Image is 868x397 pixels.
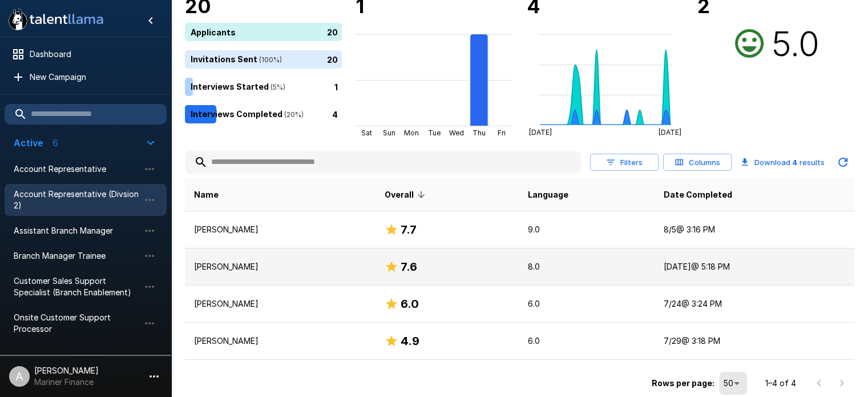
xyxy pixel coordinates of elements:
p: 1–4 of 4 [765,378,796,389]
tspan: Fri [498,129,506,137]
p: 6.0 [528,335,645,347]
tspan: Mon [405,129,419,137]
button: Updated Today - 9:31 AM [831,151,854,174]
div: 50 [719,372,747,395]
tspan: [DATE] [528,128,551,137]
button: Columns [663,154,732,171]
h6: 6.0 [401,295,419,313]
tspan: Tue [428,129,441,137]
td: 7/29 @ 3:18 PM [655,323,854,360]
p: [PERSON_NAME] [194,335,366,347]
p: 9.0 [528,224,645,235]
p: [PERSON_NAME] [194,224,366,235]
td: 8/5 @ 3:16 PM [655,211,854,248]
button: Download 4 results [736,151,829,174]
p: 20 [327,53,338,65]
td: 7/24 @ 3:24 PM [655,286,854,323]
p: 20 [327,26,338,38]
p: Rows per page: [652,378,714,389]
tspan: [DATE] [659,128,681,137]
span: Overall [385,188,429,202]
h6: 7.6 [401,258,417,276]
tspan: Sun [383,129,395,137]
p: 6.0 [528,298,645,310]
tspan: Sat [362,129,373,137]
h2: 5.0 [771,23,819,64]
span: Date Completed [664,188,732,202]
tspan: Wed [449,129,464,137]
button: Filters [590,154,659,171]
p: [PERSON_NAME] [194,261,366,272]
h6: 4.9 [401,332,419,350]
span: Language [528,188,568,202]
b: 4 [792,158,798,167]
span: Name [194,188,219,202]
td: [DATE] @ 5:18 PM [655,248,854,286]
p: 4 [332,108,338,120]
p: 1 [334,81,338,93]
h6: 7.7 [401,220,417,239]
tspan: Thu [473,129,486,137]
p: 8.0 [528,261,645,272]
p: [PERSON_NAME] [194,298,366,310]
